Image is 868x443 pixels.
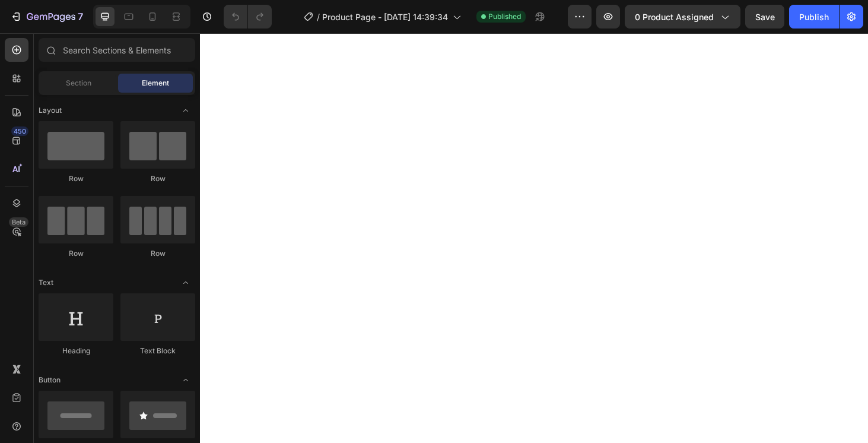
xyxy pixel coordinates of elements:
[799,11,829,23] div: Publish
[176,371,195,390] span: Toggle open
[120,173,195,184] div: Row
[9,217,28,227] div: Beta
[635,11,714,23] span: 0 product assigned
[176,273,195,292] span: Toggle open
[789,5,839,29] button: Publish
[39,105,62,116] span: Layout
[625,5,740,29] button: 0 product assigned
[755,12,775,22] span: Save
[39,277,53,288] span: Text
[39,173,113,184] div: Row
[120,346,195,356] div: Text Block
[39,375,61,385] span: Button
[39,248,113,259] div: Row
[120,248,195,259] div: Row
[176,101,195,120] span: Toggle open
[200,33,868,443] iframe: Design area
[745,5,784,29] button: Save
[11,126,28,136] div: 450
[317,11,320,23] span: /
[322,11,448,23] span: Product Page - [DATE] 14:39:34
[142,78,169,88] span: Element
[39,346,113,356] div: Heading
[78,10,83,24] p: 7
[5,5,88,29] button: 7
[39,38,195,62] input: Search Sections & Elements
[224,5,272,29] div: Undo/Redo
[66,78,91,88] span: Section
[488,11,521,22] span: Published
